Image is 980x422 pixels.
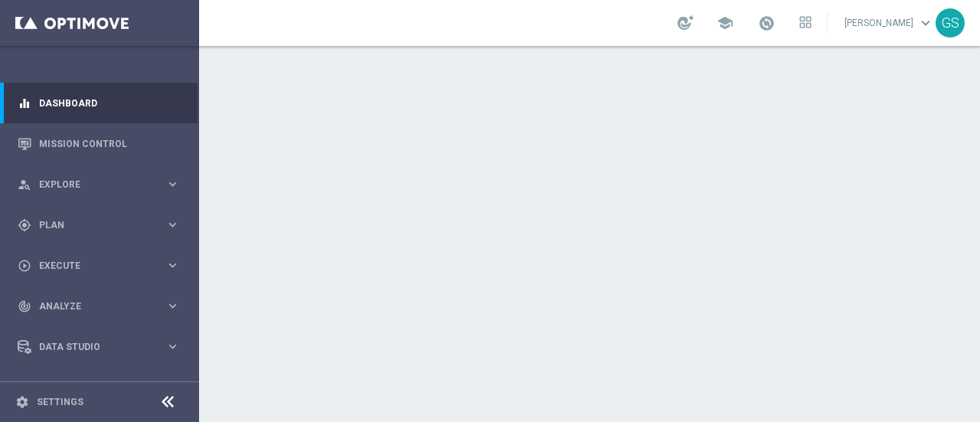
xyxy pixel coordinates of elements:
a: Settings [37,397,83,407]
div: Execute [18,259,165,273]
i: keyboard_arrow_right [165,218,180,232]
span: Execute [39,261,165,270]
a: Optibot [39,367,160,407]
i: play_circle_outline [18,259,31,273]
i: gps_fixed [18,218,31,232]
i: keyboard_arrow_right [165,339,180,354]
span: Plan [39,221,165,230]
i: track_changes [18,299,31,313]
i: person_search [18,178,31,191]
a: [PERSON_NAME]keyboard_arrow_down [843,11,936,34]
button: equalizer Dashboard [17,97,181,110]
span: Analyze [39,302,165,311]
a: Mission Control [39,123,180,164]
div: Optibot [18,367,180,407]
div: Data Studio [18,340,165,354]
i: keyboard_arrow_right [165,258,180,273]
div: Analyze [18,299,165,313]
i: keyboard_arrow_right [165,299,180,313]
button: Data Studio keyboard_arrow_right [17,341,181,353]
div: Mission Control [18,123,180,164]
span: keyboard_arrow_down [917,15,934,31]
div: Plan [18,218,165,232]
i: lightbulb [18,381,31,394]
button: person_search Explore keyboard_arrow_right [17,178,181,191]
button: track_changes Analyze keyboard_arrow_right [17,300,181,312]
a: Dashboard [39,83,180,123]
button: gps_fixed Plan keyboard_arrow_right [17,219,181,231]
span: Explore [39,180,165,189]
span: school [717,15,733,31]
button: play_circle_outline Execute keyboard_arrow_right [17,260,181,272]
i: equalizer [18,97,31,110]
div: Explore [18,178,165,191]
div: Dashboard [18,83,180,123]
span: Data Studio [39,342,165,352]
div: GS [936,8,965,38]
i: keyboard_arrow_right [165,177,180,191]
button: Mission Control [17,138,181,150]
i: settings [15,395,29,409]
